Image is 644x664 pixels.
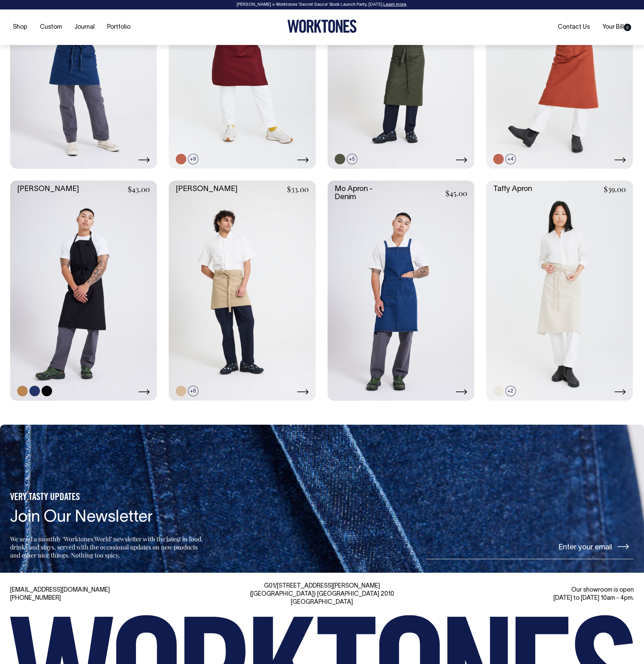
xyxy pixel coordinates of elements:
div: G01/[STREET_ADDRESS][PERSON_NAME] ([GEOGRAPHIC_DATA]) [GEOGRAPHIC_DATA] 2010 [GEOGRAPHIC_DATA] [221,582,423,607]
a: Custom [37,22,65,33]
a: [EMAIL_ADDRESS][DOMAIN_NAME] [10,587,110,593]
span: +9 [188,154,198,164]
span: +5 [347,154,357,164]
div: Our showroom is open [DATE] to [DATE] 10am - 4pm. [433,586,634,602]
a: Journal [72,22,97,33]
h4: Join Our Newsletter [10,509,205,527]
div: [PERSON_NAME] × Worktones ‘Secret Sauce’ Book Launch Party, [DATE]. . [7,2,637,7]
span: +6 [188,386,198,396]
h5: VERY TASTY UPDATES [10,492,205,503]
a: Shop [10,22,30,33]
a: Your Bill0 [600,22,634,33]
span: +4 [505,154,516,164]
p: We send a monthly ‘Worktones World’ newsletter with the latest in food, drinks and stays, served ... [10,535,205,559]
a: Learn more [383,3,406,7]
a: Portfolio [104,22,133,33]
a: [PHONE_NUMBER] [10,595,61,601]
a: Contact Us [555,22,593,33]
span: +2 [505,386,516,396]
span: 0 [624,24,631,31]
input: Enter your email [426,534,634,559]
